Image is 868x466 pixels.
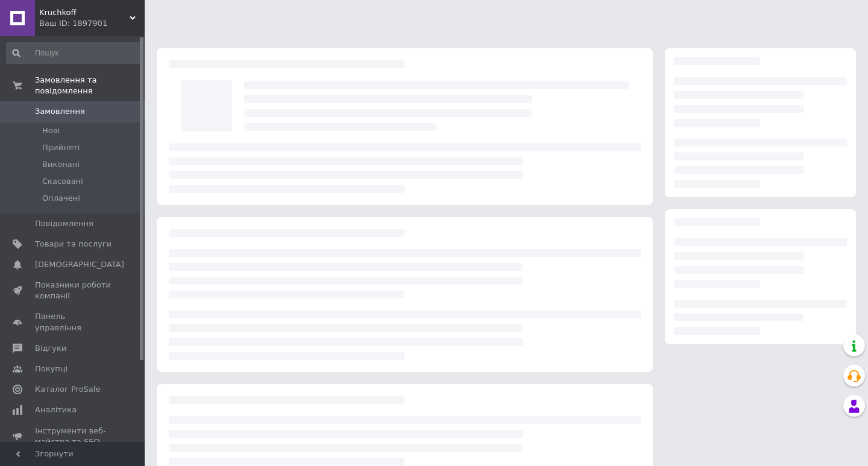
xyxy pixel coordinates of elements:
[42,125,60,136] span: Нові
[35,426,112,447] span: Інструменти веб-майстра та SEO
[42,142,80,153] span: Прийняті
[35,384,100,395] span: Каталог ProSale
[35,311,112,333] span: Панель управління
[6,42,142,64] input: Пошук
[35,75,145,96] span: Замовлення та повідомлення
[35,280,112,301] span: Показники роботи компанії
[39,7,130,18] span: Kruchkoff
[35,239,112,250] span: Товари та послуги
[35,343,66,354] span: Відгуки
[42,193,80,204] span: Оплачені
[35,218,93,229] span: Повідомлення
[39,18,145,29] div: Ваш ID: 1897901
[42,159,80,170] span: Виконані
[42,176,83,187] span: Скасовані
[35,405,77,415] span: Аналітика
[35,364,68,374] span: Покупці
[35,259,124,270] span: [DEMOGRAPHIC_DATA]
[35,106,85,117] span: Замовлення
